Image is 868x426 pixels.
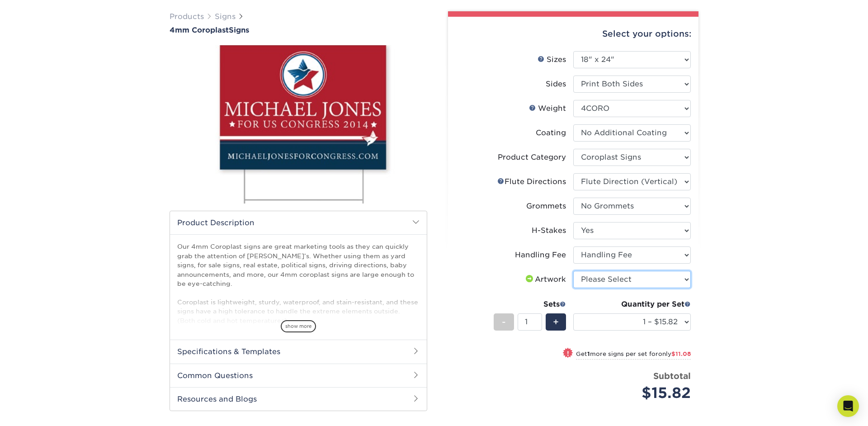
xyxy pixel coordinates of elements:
div: Flute Directions [497,176,566,187]
h2: Resources and Blogs [170,387,427,411]
span: $11.08 [671,350,691,357]
div: Coating [536,128,566,138]
span: only [658,350,691,357]
div: Sides [546,79,566,90]
a: 4mm CoroplastSigns [170,26,427,34]
div: Quantity per Set [573,299,691,310]
span: show more [281,320,316,332]
h1: Signs [170,26,427,34]
div: Select your options: [455,17,691,51]
span: 4mm Coroplast [170,26,229,34]
div: Artwork [524,274,566,285]
div: Sets [494,299,566,310]
h2: Product Description [170,211,427,234]
h2: Common Questions [170,364,427,387]
small: Get more signs per set for [576,350,691,360]
h2: Specifications & Templates [170,340,427,363]
strong: Subtotal [653,371,691,381]
a: Products [170,12,204,21]
div: Handling Fee [515,250,566,260]
div: Grommets [526,201,566,212]
div: $15.82 [580,382,691,404]
a: Signs [215,12,236,21]
div: Open Intercom Messenger [837,395,859,417]
div: Weight [529,103,566,114]
div: Sizes [538,54,566,65]
strong: 1 [587,350,590,357]
span: - [502,315,506,329]
img: 4mm Coroplast 01 [170,35,427,213]
div: H-Stakes [532,225,566,236]
div: Product Category [498,152,566,163]
span: + [553,315,559,329]
span: ! [567,349,569,358]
